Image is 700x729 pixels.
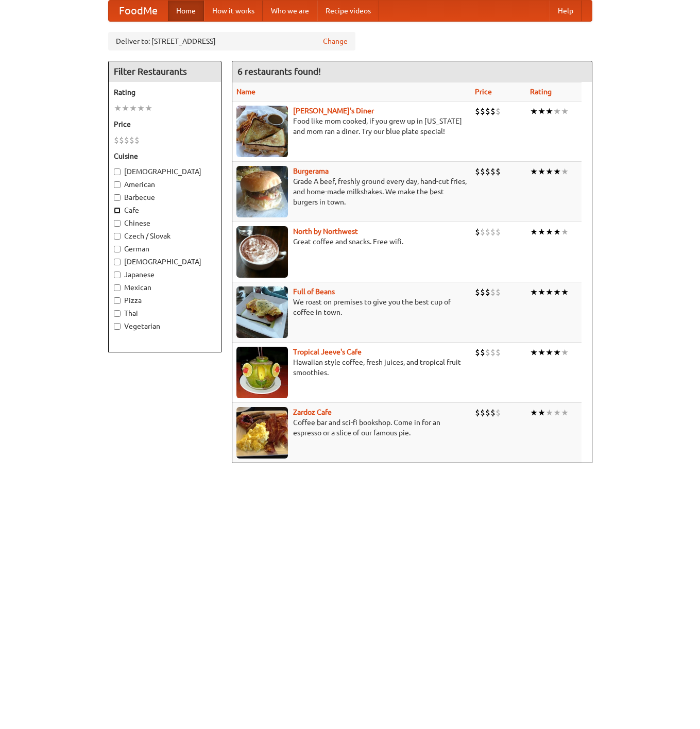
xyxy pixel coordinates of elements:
[485,226,490,238] li: $
[538,226,545,238] li: ★
[545,407,553,418] li: ★
[475,166,480,177] li: $
[490,286,496,298] li: $
[134,134,140,146] li: $
[538,286,545,298] li: ★
[553,347,561,358] li: ★
[236,417,467,438] p: Coffee bar and sci-fi bookshop. Come in for an espresso or a slice of our famous pie.
[323,36,348,46] a: Change
[114,272,121,278] input: Japanese
[114,308,216,318] label: Thai
[561,347,569,358] li: ★
[480,166,485,177] li: $
[480,106,485,117] li: $
[236,407,288,459] img: zardoz.jpg
[293,167,329,175] a: Burgerama
[561,407,569,418] li: ★
[530,347,538,358] li: ★
[475,226,480,238] li: $
[114,323,121,330] input: Vegetarian
[490,166,496,177] li: $
[545,106,553,117] li: ★
[490,407,496,418] li: $
[485,407,490,418] li: $
[530,88,552,96] a: Rating
[122,103,129,114] li: ★
[114,151,216,161] h5: Cuisine
[114,310,121,317] input: Thai
[114,179,216,190] label: American
[236,88,255,96] a: Name
[236,166,288,217] img: burgerama.jpg
[114,181,121,188] input: American
[496,226,501,238] li: $
[530,286,538,298] li: ★
[114,233,121,240] input: Czech / Slovak
[114,134,119,146] li: $
[124,134,129,146] li: $
[475,106,480,117] li: $
[236,116,467,137] p: Food like mom cooked, if you grew up in [US_STATE] and mom ran a diner. Try our blue plate special!
[114,321,216,331] label: Vegetarian
[496,166,501,177] li: $
[108,32,355,50] div: Deliver to: [STREET_ADDRESS]
[263,1,317,21] a: Who we are
[317,1,379,21] a: Recipe videos
[545,166,553,177] li: ★
[561,166,569,177] li: ★
[545,226,553,238] li: ★
[114,103,122,114] li: ★
[293,227,358,235] a: North by Northwest
[293,107,374,115] a: [PERSON_NAME]'s Diner
[114,220,121,227] input: Chinese
[293,348,362,356] a: Tropical Jeeve's Cafe
[545,347,553,358] li: ★
[114,297,121,304] input: Pizza
[561,106,569,117] li: ★
[114,244,216,254] label: German
[236,176,467,207] p: Grade A beef, freshly ground every day, hand-cut fries, and home-made milkshakes. We make the bes...
[168,1,204,21] a: Home
[490,226,496,238] li: $
[480,347,485,358] li: $
[538,407,545,418] li: ★
[114,257,216,267] label: [DEMOGRAPHIC_DATA]
[114,284,121,291] input: Mexican
[485,106,490,117] li: $
[114,87,216,97] h5: Rating
[293,408,332,416] a: Zardoz Cafe
[114,295,216,306] label: Pizza
[480,226,485,238] li: $
[553,226,561,238] li: ★
[114,168,121,175] input: [DEMOGRAPHIC_DATA]
[114,166,216,177] label: [DEMOGRAPHIC_DATA]
[293,287,335,296] a: Full of Beans
[538,166,545,177] li: ★
[236,286,288,338] img: beans.jpg
[475,347,480,358] li: $
[496,347,501,358] li: $
[475,88,492,96] a: Price
[145,103,152,114] li: ★
[553,407,561,418] li: ★
[114,119,216,129] h5: Price
[553,286,561,298] li: ★
[530,166,538,177] li: ★
[236,226,288,278] img: north.jpg
[114,205,216,215] label: Cafe
[496,286,501,298] li: $
[485,347,490,358] li: $
[114,259,121,265] input: [DEMOGRAPHIC_DATA]
[490,347,496,358] li: $
[530,106,538,117] li: ★
[129,134,134,146] li: $
[114,269,216,280] label: Japanese
[538,106,545,117] li: ★
[114,194,121,201] input: Barbecue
